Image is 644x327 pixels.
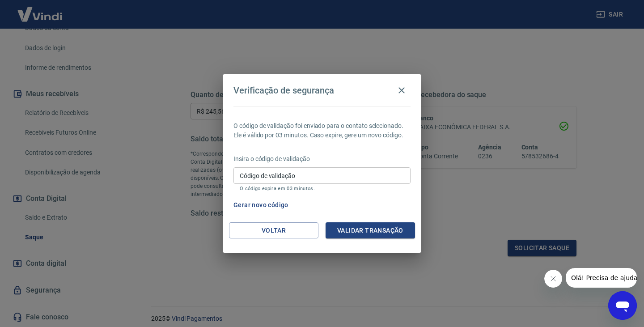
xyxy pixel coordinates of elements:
[230,197,292,213] button: Gerar novo código
[233,121,411,140] p: O código de validação foi enviado para o contato selecionado. Ele é válido por 03 minutos. Caso e...
[566,268,637,288] iframe: Mensagem da empresa
[326,222,415,239] button: Validar transação
[240,186,404,191] p: O código expira em 03 minutos.
[544,270,562,288] iframe: Fechar mensagem
[5,6,75,13] span: Olá! Precisa de ajuda?
[233,154,411,164] p: Insira o código de validação
[233,85,334,96] h4: Verificação de segurança
[608,291,637,320] iframe: Botão para abrir a janela de mensagens
[229,222,318,239] button: Voltar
